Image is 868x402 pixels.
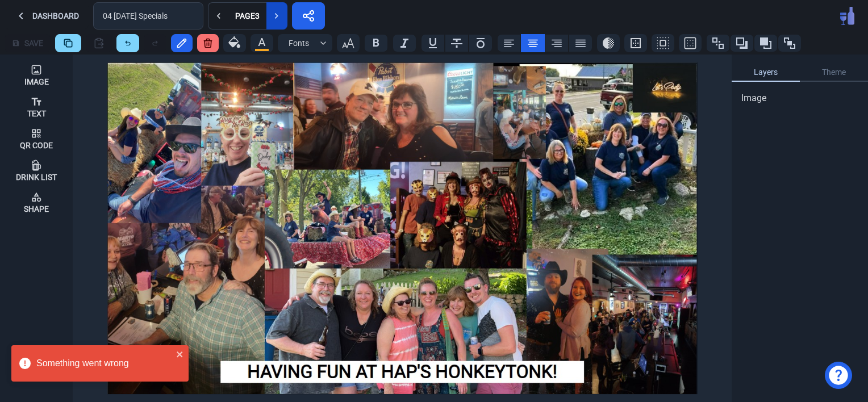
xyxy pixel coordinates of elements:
[20,141,53,149] div: Qr Code
[36,357,173,370] div: Something went wrong
[732,64,800,82] a: Layers
[282,37,315,49] div: Fonts
[5,186,68,218] button: Shape
[24,205,49,213] div: Shape
[228,2,266,30] button: Page3
[5,59,68,91] button: Image
[16,173,57,181] div: Drink List
[741,91,766,105] span: Image
[800,64,868,82] a: Theme
[5,154,68,186] button: Drink List
[5,123,68,154] button: Qr Code
[5,91,68,123] button: Text
[176,350,184,359] button: close
[24,78,49,86] div: Image
[840,7,854,25] img: Pub Menu
[233,12,262,20] div: Page 3
[278,34,332,52] button: Fonts
[27,110,46,118] div: Text
[5,2,89,30] button: Dashboard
